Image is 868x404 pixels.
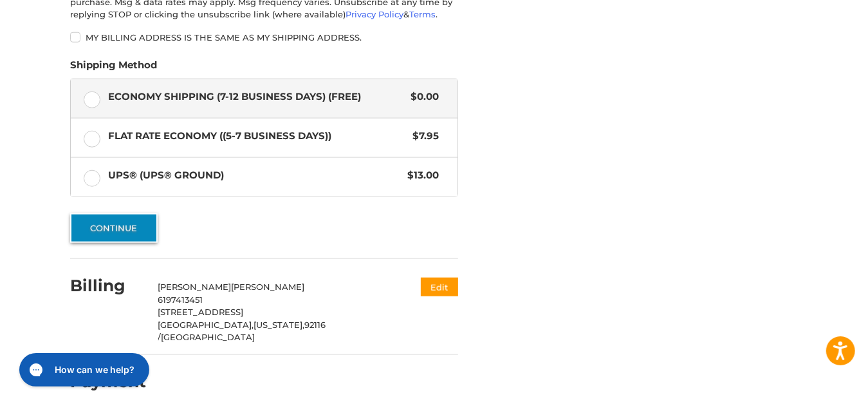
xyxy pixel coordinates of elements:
[158,282,232,292] span: [PERSON_NAME]
[70,58,157,79] legend: Shipping Method
[404,90,439,104] span: $0.00
[406,129,439,144] span: $7.95
[109,129,407,144] span: Flat Rate Economy ((5-7 Business Days))
[162,332,255,342] span: [GEOGRAPHIC_DATA]
[346,9,403,19] a: Privacy Policy
[401,168,439,183] span: $13.00
[70,32,458,43] label: My billing address is the same as my shipping address.
[158,294,203,305] span: 6197413451
[158,307,244,317] span: [STREET_ADDRESS]
[70,276,145,296] h2: Billing
[158,320,254,330] span: [GEOGRAPHIC_DATA],
[70,213,158,243] button: Continue
[409,9,436,19] a: Terms
[13,349,153,391] iframe: Gorgias live chat messenger
[109,168,402,183] span: UPS® (UPS® Ground)
[232,282,305,292] span: [PERSON_NAME]
[421,278,458,296] button: Edit
[254,320,305,330] span: [US_STATE],
[109,90,405,104] span: Economy Shipping (7-12 Business Days) (Free)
